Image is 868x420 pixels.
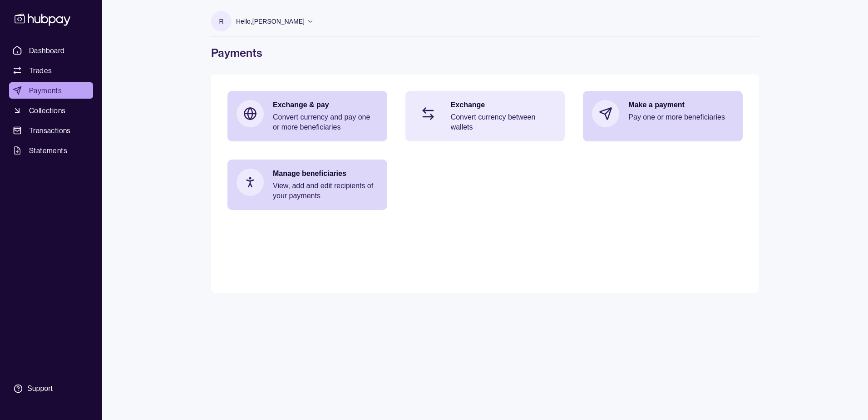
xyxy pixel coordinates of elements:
p: Hello, [PERSON_NAME] [236,16,305,26]
a: Payments [9,82,93,99]
div: Support [27,384,53,394]
a: Trades [9,62,93,79]
p: View, add and edit recipients of your payments [273,181,378,201]
span: Collections [29,105,65,116]
h1: Payments [211,45,759,60]
a: Statements [9,142,93,159]
a: Exchange & payConvert currency and pay one or more beneficiaries [227,91,387,141]
span: Statements [29,145,67,156]
p: Exchange [451,100,556,110]
a: Transactions [9,122,93,139]
a: Make a paymentPay one or more beneficiaries [583,91,743,136]
p: Make a payment [628,100,734,110]
p: R [219,16,223,26]
p: Exchange & pay [273,100,378,110]
a: Support [9,379,93,398]
p: Manage beneficiaries [273,169,378,179]
span: Trades [29,65,52,76]
span: Payments [29,85,62,96]
p: Pay one or more beneficiaries [628,112,734,122]
span: Transactions [29,125,71,136]
a: ExchangeConvert currency between wallets [405,91,565,141]
a: Dashboard [9,42,93,59]
p: Convert currency between wallets [451,112,556,132]
span: Dashboard [29,45,65,56]
p: Convert currency and pay one or more beneficiaries [273,112,378,132]
a: Manage beneficiariesView, add and edit recipients of your payments [227,160,387,210]
a: Collections [9,102,93,119]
